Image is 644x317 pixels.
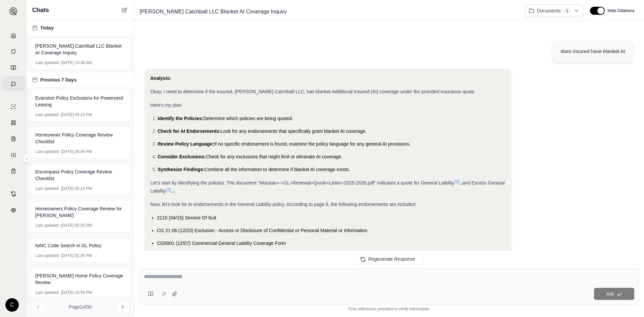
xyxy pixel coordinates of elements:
button: Expand sidebar [23,155,31,163]
span: NAIC Code Search in GL Policy [35,242,101,249]
a: Single Policy [2,99,25,114]
strong: Analysis: [150,75,171,81]
a: Documents Vault [2,44,25,59]
span: Encompass Policy Coverage Review Checklist [35,168,125,182]
a: Custom Report [2,148,25,162]
span: Homeowner Policy Coverage Review Checklist [35,131,125,145]
span: Check for any exclusions that might limit or eliminate AI coverage. [206,154,342,159]
span: Documents [537,7,561,14]
a: Chat [2,76,25,91]
span: [DATE] 03:19 PM [61,112,92,117]
span: [DATE] 06:14 PM [61,186,92,191]
div: C [5,298,19,312]
a: Claim Coverage [2,131,25,146]
span: Last updated: [35,223,60,228]
a: Contract Analysis [2,187,25,201]
span: [DATE] 01:36 PM [61,253,92,258]
span: Regenerate Response [368,256,415,262]
span: . [174,188,175,194]
span: Homeowners Policy Coverage Review for [PERSON_NAME] [35,205,125,219]
span: Here's my plan: [150,102,183,108]
span: If no specific endorsement is found, examine the policy language for any general AI provisions. [214,141,411,147]
span: [PERSON_NAME] Catchball LLC Blanket AI Coverage Inquiry [35,43,125,56]
span: Last updated: [35,112,60,117]
span: Consider Exclusions: [158,154,206,159]
span: [PERSON_NAME] Catchball LLC Blanket AI Coverage Inquiry [137,6,289,17]
a: Home [2,28,25,43]
span: Page 1 of 30 [69,304,92,310]
span: and Excess General Liability [150,180,505,194]
span: Evanston Policy Exclusions for Poweryard Leasing [35,95,125,108]
span: Last updated: [35,149,60,154]
button: New Chat [120,6,128,14]
span: Look for any endorsements that specifically grant blanket AI coverage. [221,128,367,134]
span: [DATE] 10:56 PM [61,290,92,295]
span: Identify the Policies: [158,116,203,121]
button: Regenerate Response [355,254,424,264]
span: Synthesize Findings: [158,167,205,172]
span: Determine which policies are being quoted. [203,116,293,121]
span: CG 21 06 (12/23) Exclusion - Access or Disclosure of Confidential or Personal Material or Informa... [157,228,367,233]
div: *Use references provided to verify information. [140,305,639,312]
button: Expand sidebar [7,5,20,18]
span: Last updated: [35,60,60,65]
span: Combine all the information to determine if blanket AI coverage exists. [205,167,350,172]
a: Coverage Table [2,164,25,178]
a: Prompt Library [2,60,25,75]
span: Today [40,24,54,31]
span: Now, let's look for AI endorsements in the General Liability policy. According to page 6, the fol... [150,202,416,207]
span: 2110 (04/15) Service Of Suit [157,215,216,220]
a: Policy Comparisons [2,115,25,130]
span: [DATE] 04:46 PM [61,149,92,154]
span: Previous 7 Days [40,76,76,83]
span: Check for AI Endorsements: [158,128,221,134]
span: [PERSON_NAME] Home Policy Coverage Review [35,272,125,286]
span: Review Policy Language: [158,141,214,147]
a: Legal Search Engine [2,203,25,217]
div: Edit Title [137,6,519,17]
span: Chats [32,5,49,15]
span: Ask [606,291,614,297]
button: Documents1 [525,4,584,17]
span: CG0001 (12/07) Commercial General Liability Coverage Form [157,241,286,246]
span: Last updated: [35,290,60,295]
span: Okay, I need to determine if the insured, [PERSON_NAME] Catchball LLC, has blanket Additional Ins... [150,89,475,94]
button: Ask [594,288,634,300]
div: does insured have blanket AI [560,47,625,55]
img: Expand sidebar [9,7,17,15]
span: [DATE] 05:35 PM [61,223,92,228]
span: Let's start by identifying the policies. The document "Morstan+-+GL+Renewal+Quote+Letter+2025-202... [150,180,454,186]
span: Last updated: [35,186,60,191]
span: [DATE] 10:38 AM [61,60,92,65]
span: 1 [563,7,571,14]
span: Hide Citations [607,8,635,13]
span: Last updated: [35,253,60,258]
